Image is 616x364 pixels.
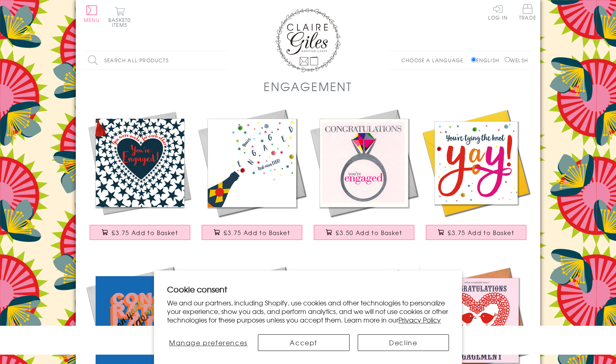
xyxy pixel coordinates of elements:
[90,225,191,240] button: £3.75 Add to Basket
[519,4,536,20] span: Trade
[420,107,532,248] a: Wedding Engagement Card, Tying the Knot Yay! Embellished with colourful pompoms £3.75 Add to Basket
[112,229,178,237] span: £3.75 Add to Basket
[488,4,508,20] a: Log In
[84,16,100,24] span: Menu
[112,16,131,28] span: 0 items
[84,5,100,22] button: Menu
[308,107,420,248] a: Wedding Card, Ring, Congratulations you're Engaged, Embossed and Foiled text £3.50 Add to Basket
[84,107,196,219] img: Engagement Card, Heart in Stars, Wedding, Embellished with a colourful tassel
[398,315,441,325] a: Privacy Policy
[471,57,503,64] label: English
[275,8,341,72] img: Claire Giles Greetings Cards
[336,229,402,237] span: £3.50 Add to Basket
[426,225,527,240] button: £3.75 Add to Basket
[196,107,308,248] a: Wedding Card, Pop! You're Engaged Best News, Embellished with colourful pompoms £3.75 Add to Basket
[401,57,469,64] p: Choose a language:
[84,51,227,70] input: Search all products
[505,57,528,64] label: Welsh
[358,334,449,351] button: Decline
[167,334,250,351] button: Manage preferences
[264,78,352,95] h1: Engagement
[108,7,131,27] button: Basket0 items
[519,4,536,22] a: Trade
[505,57,510,62] input: Welsh
[218,51,227,70] input: Search
[471,57,476,62] input: English
[169,338,248,347] span: Manage preferences
[224,229,290,237] span: £3.75 Add to Basket
[167,283,449,295] h2: Cookie consent
[420,107,532,219] img: Wedding Engagement Card, Tying the Knot Yay! Embellished with colourful pompoms
[84,107,196,248] a: Engagement Card, Heart in Stars, Wedding, Embellished with a colourful tassel £3.75 Add to Basket
[258,334,350,351] button: Accept
[167,299,449,324] p: We and our partners, including Shopify, use cookies and other technologies to personalize your ex...
[314,225,415,240] button: £3.50 Add to Basket
[196,107,308,219] img: Wedding Card, Pop! You're Engaged Best News, Embellished with colourful pompoms
[448,229,514,237] span: £3.75 Add to Basket
[308,107,420,219] img: Wedding Card, Ring, Congratulations you're Engaged, Embossed and Foiled text
[202,225,303,240] button: £3.75 Add to Basket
